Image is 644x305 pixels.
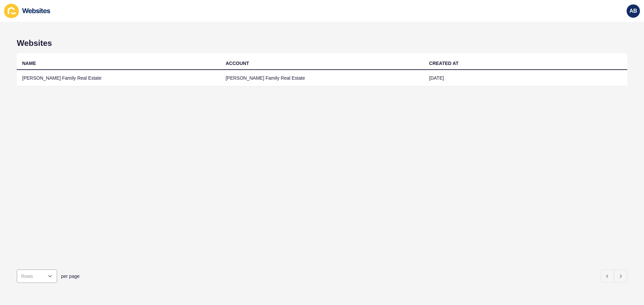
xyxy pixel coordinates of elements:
div: open menu [17,270,57,283]
h1: Websites [17,39,627,48]
div: ACCOUNT [226,60,249,67]
td: [PERSON_NAME] Family Real Estate [220,70,424,86]
div: NAME [22,60,36,67]
div: CREATED AT [429,60,459,67]
span: AB [629,8,637,14]
span: per page [61,273,79,280]
td: [DATE] [424,70,627,86]
td: [PERSON_NAME] Family Real Estate [17,70,220,86]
